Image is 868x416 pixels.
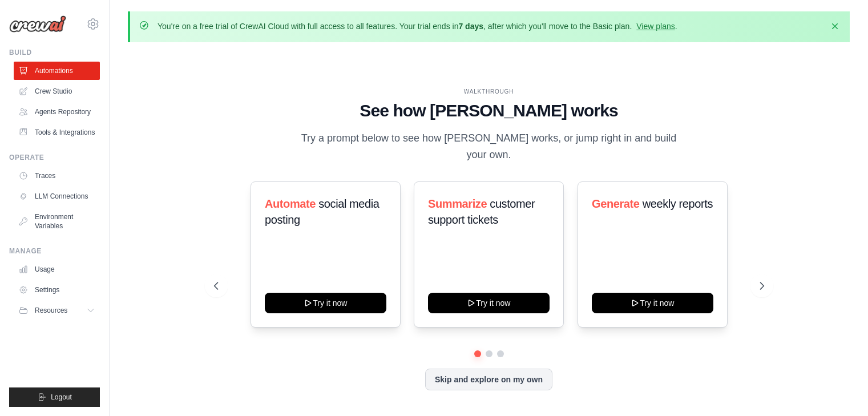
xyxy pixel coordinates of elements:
[9,387,100,407] button: Logout
[214,87,764,96] div: WALKTHROUGH
[265,197,316,210] span: Automate
[14,260,100,278] a: Usage
[9,48,100,57] div: Build
[428,197,487,210] span: Summarize
[158,21,677,32] p: You're on a free trial of CrewAI Cloud with full access to all features. Your trial ends in , aft...
[297,130,681,164] p: Try a prompt below to see how [PERSON_NAME] works, or jump right in and build your own.
[14,62,100,80] a: Automations
[14,103,100,121] a: Agents Repository
[592,293,713,313] button: Try it now
[214,100,764,121] h1: See how [PERSON_NAME] works
[14,301,100,320] button: Resources
[9,247,100,256] div: Manage
[265,293,386,313] button: Try it now
[636,22,675,31] a: View plans
[14,82,100,100] a: Crew Studio
[9,15,66,33] img: Logo
[265,197,380,226] span: social media posting
[425,369,552,390] button: Skip and explore on my own
[14,167,100,185] a: Traces
[428,293,550,313] button: Try it now
[643,197,713,210] span: weekly reports
[14,123,100,142] a: Tools & Integrations
[35,306,67,315] span: Resources
[51,393,72,402] span: Logout
[14,281,100,299] a: Settings
[458,22,483,31] strong: 7 days
[9,153,100,162] div: Operate
[14,187,100,205] a: LLM Connections
[592,197,640,210] span: Generate
[14,208,100,235] a: Environment Variables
